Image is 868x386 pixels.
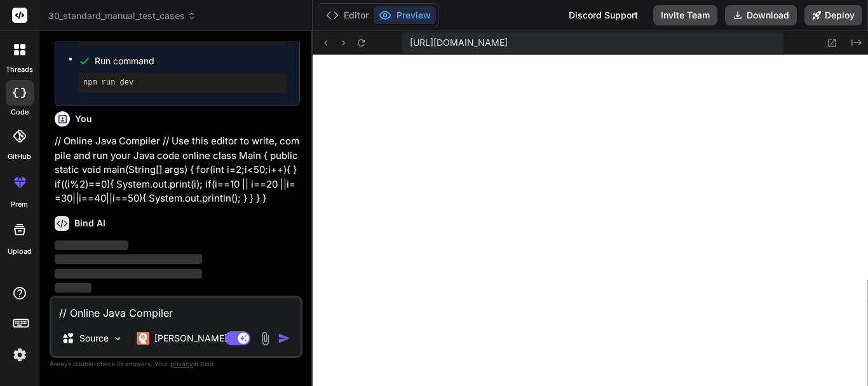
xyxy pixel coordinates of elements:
span: ‌ [55,254,202,264]
img: icon [278,332,290,345]
div: Discord Support [561,5,646,25]
p: [PERSON_NAME] 4 S.. [154,332,249,345]
span: ‌ [55,283,92,293]
pre: npm run dev [83,78,281,88]
span: Run command [95,55,287,67]
label: GitHub [8,151,31,162]
span: ‌ [55,269,202,279]
h6: You [75,113,92,125]
p: Always double-check its answers. Your in Bind [50,358,302,370]
p: // Online Java Compiler // Use this editor to write, compile and run your Java code online class ... [55,134,300,206]
label: Upload [8,246,32,257]
label: prem [11,199,28,210]
button: Preview [374,6,436,24]
button: Download [725,5,797,25]
img: attachment [258,331,273,346]
span: ‌ [55,240,128,250]
span: [URL][DOMAIN_NAME] [410,36,508,49]
img: settings [9,344,31,366]
iframe: Preview [313,55,868,386]
p: Source [79,332,109,345]
button: Invite Team [653,5,717,25]
span: privacy [170,360,193,368]
label: code [11,107,29,118]
span: 30_standard_manual_test_cases [48,10,196,22]
img: Pick Models [112,333,123,344]
img: Claude 4 Sonnet [137,332,149,345]
button: Editor [321,6,374,24]
h6: Bind AI [74,217,105,230]
button: Deploy [804,5,862,25]
label: threads [6,64,33,75]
